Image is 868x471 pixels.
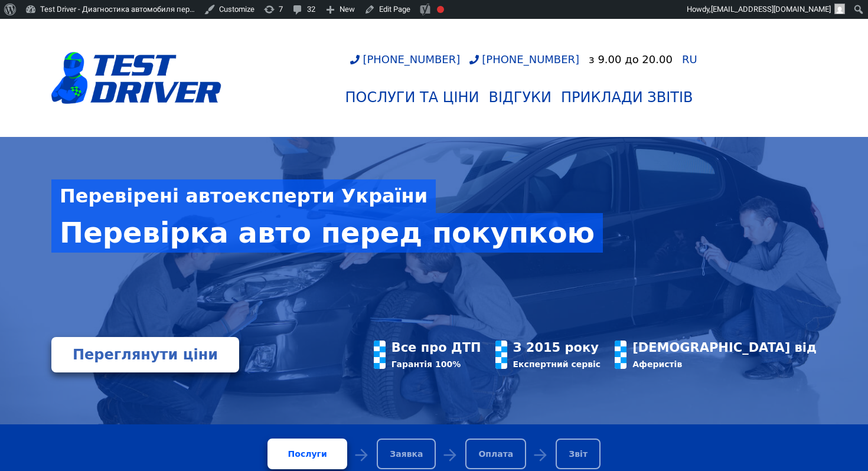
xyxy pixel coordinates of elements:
div: Focus keyphrase not set [437,6,444,13]
a: [PHONE_NUMBER] [469,53,579,66]
div: [DEMOGRAPHIC_DATA] від [632,341,817,355]
a: [PHONE_NUMBER] [350,53,460,66]
div: Відгуки [489,89,552,106]
a: logotype@3x [51,24,221,132]
img: logotype@3x [51,52,221,104]
div: Гарантія 100% [391,359,481,369]
div: З 2015 року [513,341,601,355]
div: з 9.00 до 20.00 [589,53,673,66]
span: RU [682,53,697,66]
div: Експертний сервіс [513,359,601,369]
div: Звіт [556,439,601,469]
a: Переглянути ціни [51,337,239,372]
div: Приклади звітів [561,89,693,106]
a: Відгуки [484,84,557,110]
span: [EMAIL_ADDRESS][DOMAIN_NAME] [711,5,831,14]
a: Послуги та Ціни [340,84,484,110]
div: Перевірка авто перед покупкою [51,213,603,252]
div: Оплата [465,439,526,469]
div: Аферистів [632,359,817,369]
div: Заявка [377,439,436,469]
a: Послуги [267,439,347,469]
a: Приклади звітів [556,84,697,110]
div: Послуги та Ціни [345,89,479,106]
a: RU [682,54,697,65]
div: Все про ДТП [391,341,481,355]
div: Перевірені автоексперти України [51,179,436,213]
